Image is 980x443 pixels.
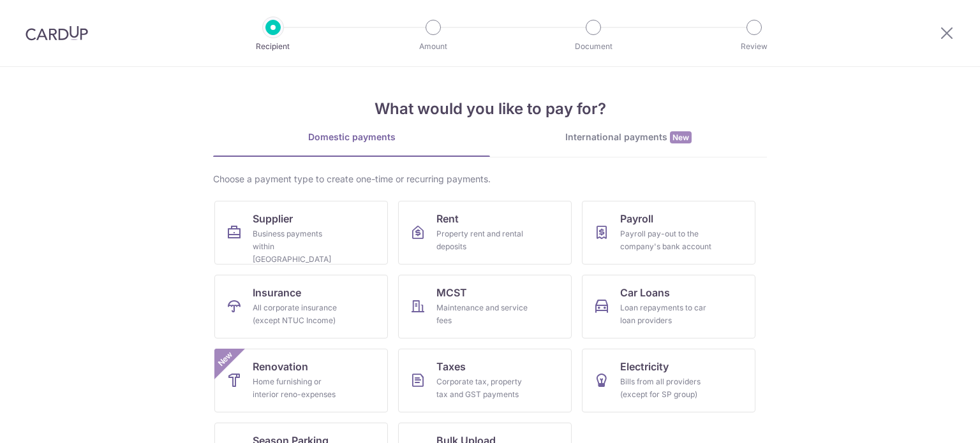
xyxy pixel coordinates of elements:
[436,211,459,226] span: Rent
[386,40,480,53] p: Amount
[214,349,388,412] a: RenovationHome furnishing or interior reno-expensesNew
[620,301,712,327] div: Loan repayments to car loan providers
[253,285,301,300] span: Insurance
[620,359,669,374] span: Electricity
[436,375,528,401] div: Corporate tax, property tax and GST payments
[898,405,967,437] iframe: Opens a widget where you can find more information
[213,131,490,143] div: Domestic payments
[253,228,345,266] div: Business payments within [GEOGRAPHIC_DATA]
[253,301,345,327] div: All corporate insurance (except NTUC Income)
[707,40,801,53] p: Review
[253,211,293,226] span: Supplier
[398,201,572,265] a: RentProperty rent and rental deposits
[436,359,466,374] span: Taxes
[620,375,712,401] div: Bills from all providers (except for SP group)
[436,285,467,300] span: MCST
[436,228,528,253] div: Property rent and rental deposits
[214,275,388,338] a: InsuranceAll corporate insurance (except NTUC Income)
[253,359,308,374] span: Renovation
[226,40,320,53] p: Recipient
[546,40,641,53] p: Document
[490,131,767,144] div: International payments
[436,301,528,327] div: Maintenance and service fees
[582,275,755,338] a: Car LoansLoan repayments to car loan providers
[620,285,670,300] span: Car Loans
[582,349,755,412] a: ElectricityBills from all providers (except for SP group)
[253,375,345,401] div: Home furnishing or interior reno-expenses
[620,211,653,226] span: Payroll
[215,349,236,370] span: New
[670,131,692,143] span: New
[213,98,767,120] h4: What would you like to pay for?
[398,349,572,412] a: TaxesCorporate tax, property tax and GST payments
[214,201,388,265] a: SupplierBusiness payments within [GEOGRAPHIC_DATA]
[26,25,88,41] img: CardUp
[582,201,755,265] a: PayrollPayroll pay-out to the company's bank account
[398,275,572,338] a: MCSTMaintenance and service fees
[620,228,712,253] div: Payroll pay-out to the company's bank account
[213,173,767,185] div: Choose a payment type to create one-time or recurring payments.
